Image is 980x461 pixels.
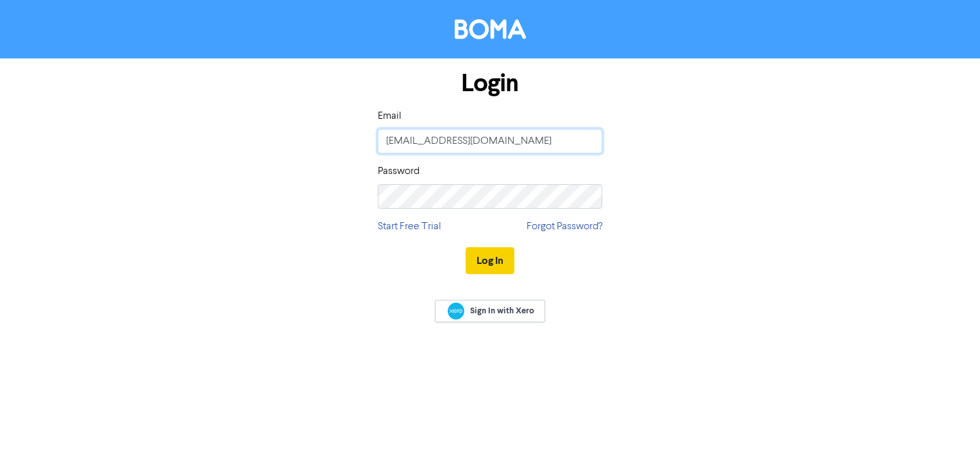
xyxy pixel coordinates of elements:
label: Password [378,164,419,179]
a: Start Free Trial [378,219,441,234]
img: BOMA Logo [455,19,526,39]
label: Email [378,109,401,124]
iframe: Chat Widget [916,399,980,461]
img: Xero logo [448,302,464,320]
span: Sign In with Xero [470,305,534,317]
button: Log In [466,247,514,274]
a: Sign In with Xero [435,300,545,322]
a: Forgot Password? [527,219,602,234]
h1: Login [378,69,602,98]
